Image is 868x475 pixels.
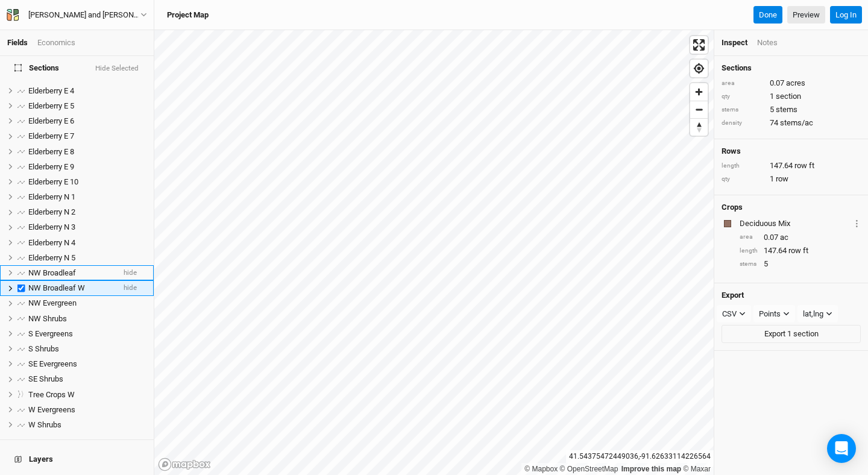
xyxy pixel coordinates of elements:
[28,329,146,339] div: S Evergreens
[753,6,782,24] button: Done
[28,314,146,324] div: NW Shrubs
[28,147,146,157] div: Elderberry E 8
[797,305,838,323] button: lat,lng
[28,86,74,95] span: Elderberry E 4
[722,203,743,212] h4: Crops
[28,268,114,278] div: NW Broadleaf
[722,174,861,184] div: 1
[740,232,861,243] div: 0.07
[740,247,758,256] div: length
[28,420,61,429] span: W Shrubs
[28,405,146,415] div: W Evergreens
[28,390,75,399] span: Tree Crops W
[28,9,140,21] div: [PERSON_NAME] and [PERSON_NAME]
[690,60,708,77] button: Find my location
[717,305,751,323] button: CSV
[28,374,63,383] span: SE Shrubs
[722,105,764,115] div: stems
[28,359,146,369] div: SE Evergreens
[28,283,114,293] div: NW Broadleaf W
[722,92,764,101] div: qty
[28,101,74,110] span: Elderberry E 5
[722,175,764,184] div: qty
[566,450,714,463] div: 41.54375472449036 , -91.62633114226564
[722,91,861,102] div: 1
[28,222,146,232] div: Elderberry N 3
[28,116,74,125] span: Elderberry E 6
[28,344,146,354] div: S Shrubs
[722,104,861,115] div: 5
[7,447,146,471] h4: Layers
[788,245,808,256] span: row ft
[722,63,861,73] h4: Sections
[803,308,823,320] div: lat,lng
[28,192,75,201] span: Elderberry N 1
[28,207,75,216] span: Elderberry N 2
[690,119,708,136] span: Reset bearing to north
[780,118,813,128] span: stems/ac
[853,216,861,230] button: Crop Usage
[28,162,146,172] div: Elderberry E 9
[28,177,78,186] span: Elderberry E 10
[740,218,851,229] div: Deciduous Mix
[28,298,77,307] span: NW Evergreen
[722,37,747,48] div: Inspect
[690,101,708,118] button: Zoom out
[28,86,146,96] div: Elderberry E 4
[167,10,209,20] h3: Project Map
[690,36,708,54] button: Enter fullscreen
[28,344,59,353] span: S Shrubs
[786,78,805,89] span: acres
[753,305,795,323] button: Points
[722,78,861,89] div: 0.07
[28,238,146,248] div: Elderberry N 4
[740,259,861,269] div: 5
[95,64,139,73] button: Hide Selected
[722,119,764,128] div: density
[28,314,67,323] span: NW Shrubs
[787,6,825,24] a: Preview
[7,38,28,47] a: Fields
[28,238,75,247] span: Elderberry N 4
[740,260,758,269] div: stems
[28,177,146,187] div: Elderberry E 10
[124,281,137,296] span: hide
[560,465,618,473] a: OpenStreetMap
[28,268,76,277] span: NW Broadleaf
[124,265,137,280] span: hide
[28,420,146,430] div: W Shrubs
[28,390,146,400] div: Tree Crops W
[28,253,75,262] span: Elderberry N 5
[28,9,140,21] div: Katie and Nicki
[28,131,74,140] span: Elderberry E 7
[28,329,73,338] span: S Evergreens
[690,83,708,101] button: Zoom in
[28,147,74,156] span: Elderberry E 8
[722,79,764,88] div: area
[28,162,74,171] span: Elderberry E 9
[776,104,797,115] span: stems
[827,434,856,463] div: Open Intercom Messenger
[794,160,814,171] span: row ft
[28,298,146,308] div: NW Evergreen
[28,222,75,231] span: Elderberry N 3
[28,253,146,263] div: Elderberry N 5
[28,374,146,384] div: SE Shrubs
[722,146,861,156] h4: Rows
[14,63,59,73] span: Sections
[740,233,758,242] div: area
[37,37,75,48] div: Economics
[830,6,862,24] button: Log In
[28,116,146,126] div: Elderberry E 6
[740,245,861,256] div: 147.64
[28,283,85,292] span: NW Broadleaf W
[28,405,75,414] span: W Evergreens
[722,160,861,171] div: 147.64
[154,30,714,475] canvas: Map
[757,37,778,48] div: Notes
[722,118,861,128] div: 74
[683,465,711,473] a: Maxar
[759,308,781,320] div: Points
